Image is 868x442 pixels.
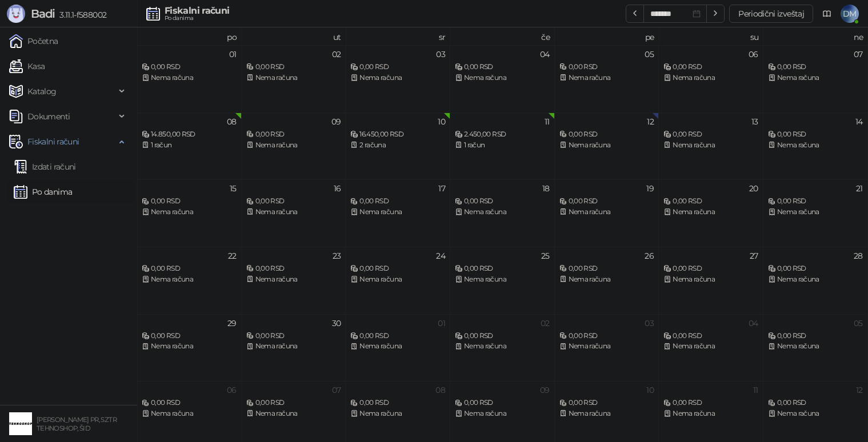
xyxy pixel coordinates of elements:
th: su [659,27,763,45]
div: Nema računa [455,207,550,218]
div: Nema računa [350,274,445,285]
div: 13 [751,118,758,126]
div: 0,00 RSD [768,129,863,140]
div: Nema računa [768,408,863,419]
td: 2025-09-15 [137,179,242,247]
div: 04 [749,319,758,327]
button: Periodični izveštaj [729,5,813,23]
div: 06 [227,386,237,394]
th: ne [763,27,868,45]
div: 0,00 RSD [455,62,550,73]
div: Nema računa [246,73,341,83]
div: 05 [645,50,654,58]
div: Nema računa [663,73,758,83]
div: 0,00 RSD [350,263,445,274]
div: Nema računa [768,73,863,83]
div: Nema računa [455,73,550,83]
div: 0,00 RSD [768,62,863,73]
a: Kasa [9,55,45,78]
td: 2025-09-18 [450,179,555,247]
td: 2025-09-25 [450,247,555,314]
div: Nema računa [768,341,863,352]
div: Nema računa [246,140,341,151]
div: 0,00 RSD [350,62,445,73]
td: 2025-09-07 [763,45,868,112]
div: Nema računa [663,207,758,218]
div: 0,00 RSD [350,196,445,207]
td: 2025-09-13 [659,112,763,180]
div: 22 [228,252,237,260]
div: 0,00 RSD [559,129,654,140]
div: 03 [645,319,654,327]
td: 2025-09-06 [659,45,763,112]
div: 06 [749,50,758,58]
div: Nema računa [350,341,445,352]
div: 0,00 RSD [663,129,758,140]
div: 18 [542,184,550,192]
div: 02 [332,50,341,58]
div: Nema računa [246,207,341,218]
div: 10 [438,118,445,126]
div: Nema računa [142,207,237,218]
td: 2025-09-09 [242,112,346,180]
td: 2025-09-01 [137,45,242,112]
div: 19 [646,184,654,192]
div: 0,00 RSD [246,62,341,73]
span: Dokumenti [27,105,70,128]
div: Nema računa [455,274,550,285]
div: Nema računa [559,408,654,419]
div: 27 [750,252,758,260]
div: 0,00 RSD [663,196,758,207]
div: 0,00 RSD [350,331,445,341]
td: 2025-09-16 [242,179,346,247]
div: 02 [541,319,550,327]
div: 0,00 RSD [350,397,445,408]
div: Nema računa [246,341,341,352]
div: 25 [541,252,550,260]
div: 01 [438,319,445,327]
div: 1 račun [142,140,237,151]
div: Nema računa [142,73,237,83]
td: 2025-09-19 [555,179,659,247]
div: 0,00 RSD [663,397,758,408]
div: 0,00 RSD [559,397,654,408]
div: 17 [438,184,445,192]
span: Badi [31,7,55,21]
div: 09 [331,118,341,126]
div: 11 [545,118,550,126]
div: Nema računa [768,140,863,151]
div: 0,00 RSD [559,263,654,274]
div: 24 [436,252,445,260]
div: 0,00 RSD [559,331,654,341]
div: Nema računa [350,207,445,218]
div: 03 [436,50,445,58]
td: 2025-10-03 [555,314,659,381]
td: 2025-09-11 [450,112,555,180]
td: 2025-09-23 [242,247,346,314]
td: 2025-09-03 [346,45,450,112]
div: 0,00 RSD [246,331,341,341]
div: Nema računa [142,274,237,285]
div: Nema računa [559,140,654,151]
div: 12 [647,118,654,126]
td: 2025-09-30 [242,314,346,381]
div: Nema računa [350,408,445,419]
td: 2025-09-29 [137,314,242,381]
div: Nema računa [246,274,341,285]
td: 2025-09-28 [763,247,868,314]
div: 16.450,00 RSD [350,129,445,140]
img: Logo [7,5,25,23]
div: 0,00 RSD [768,196,863,207]
td: 2025-09-17 [346,179,450,247]
div: 10 [646,386,654,394]
td: 2025-09-05 [555,45,659,112]
div: 0,00 RSD [455,331,550,341]
div: Nema računa [559,73,654,83]
a: Izdati računi [14,155,76,178]
div: 0,00 RSD [455,263,550,274]
td: 2025-09-20 [659,179,763,247]
div: 15 [230,184,237,192]
td: 2025-09-10 [346,112,450,180]
div: 2.450,00 RSD [455,129,550,140]
td: 2025-10-02 [450,314,555,381]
